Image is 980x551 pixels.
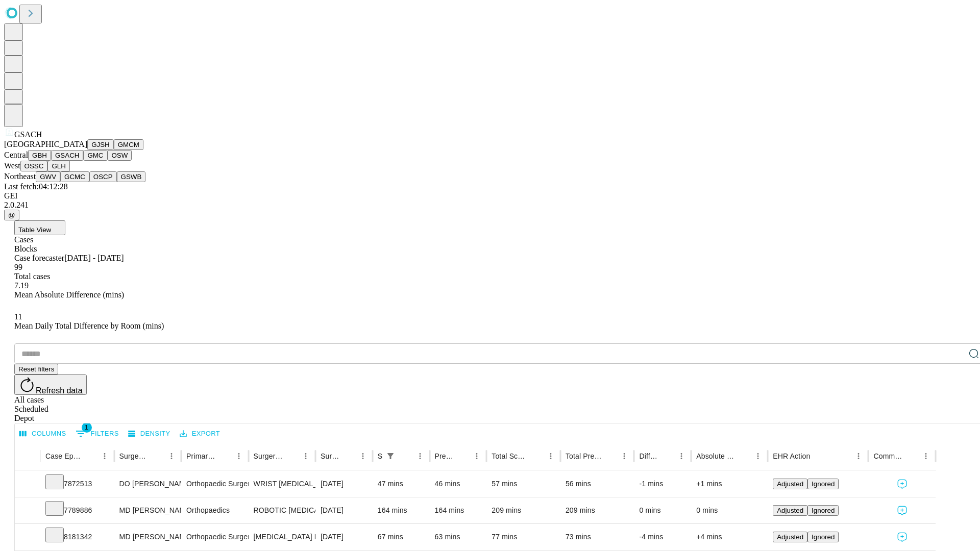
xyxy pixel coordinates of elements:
button: Menu [356,449,370,463]
button: Sort [217,449,232,463]
span: Table View [18,226,51,234]
button: Menu [674,449,689,463]
div: +1 mins [696,471,763,497]
div: Comments [873,452,903,460]
button: Sort [284,449,299,463]
span: 11 [14,312,22,321]
div: 8181342 [45,524,109,550]
span: West [4,161,20,170]
button: Density [126,426,173,442]
button: Ignored [807,505,839,516]
button: Menu [164,449,179,463]
button: Menu [751,449,765,463]
div: 164 mins [378,497,425,523]
div: Difference [639,452,659,460]
div: 57 mins [492,471,555,497]
span: GSACH [14,130,42,139]
button: Sort [603,449,617,463]
button: Sort [529,449,544,463]
span: Central [4,151,28,159]
button: GLH [47,161,69,171]
div: 56 mins [566,471,629,497]
button: Menu [617,449,631,463]
div: 73 mins [566,524,629,550]
span: @ [8,211,15,219]
div: Orthopaedic Surgery [186,524,243,550]
button: Table View [14,220,65,235]
div: Orthopaedic Surgery [186,471,243,497]
div: MD [PERSON_NAME] [119,497,176,523]
div: Case Epic Id [45,452,82,460]
div: ROBOTIC [MEDICAL_DATA] KNEE TOTAL [254,497,310,523]
div: +4 mins [696,524,763,550]
button: Menu [232,449,246,463]
div: Surgery Name [254,452,283,460]
div: 46 mins [435,471,482,497]
button: @ [4,210,19,220]
div: 0 mins [639,497,686,523]
button: Sort [660,449,674,463]
button: GMC [83,150,107,161]
div: GEI [4,191,976,201]
div: -4 mins [639,524,686,550]
button: Show filters [73,425,121,442]
div: 164 mins [435,497,482,523]
button: Reset filters [14,364,58,374]
button: Sort [455,449,470,463]
div: [DATE] [321,471,367,497]
button: Sort [150,449,164,463]
div: 0 mins [696,497,763,523]
div: 2.0.241 [4,201,976,210]
span: Adjusted [777,533,803,541]
div: 1 active filter [383,449,398,463]
span: Mean Absolute Difference (mins) [14,290,124,299]
div: Absolute Difference [696,452,736,460]
span: Ignored [812,480,835,488]
button: Menu [544,449,558,463]
button: Adjusted [773,505,807,516]
button: Sort [83,449,97,463]
span: Ignored [812,507,835,514]
button: Sort [341,449,356,463]
div: -1 mins [639,471,686,497]
button: Sort [904,449,919,463]
span: 1 [82,422,92,433]
span: Last fetch: 04:12:28 [4,182,68,191]
div: EHR Action [773,452,810,460]
span: Ignored [812,533,835,541]
div: 209 mins [566,497,629,523]
button: GSACH [51,150,83,161]
button: GWV [36,171,60,182]
div: MD [PERSON_NAME] [119,524,176,550]
button: Sort [811,449,825,463]
button: GJSH [87,139,114,150]
div: [DATE] [321,524,367,550]
div: Total Predicted Duration [566,452,602,460]
div: WRIST [MEDICAL_DATA] SURGERY RELEASE TRANSVERSE [MEDICAL_DATA] LIGAMENT [254,471,310,497]
button: GMCM [114,139,143,150]
button: Expand [20,529,35,546]
div: Scheduled In Room Duration [378,452,382,460]
button: Show filters [383,449,398,463]
button: OSCP [89,171,117,182]
span: 99 [14,263,22,271]
div: DO [PERSON_NAME] [PERSON_NAME] Do [119,471,176,497]
span: Mean Daily Total Difference by Room (mins) [14,321,164,330]
button: Expand [20,475,35,493]
div: Predicted In Room Duration [435,452,455,460]
span: Adjusted [777,480,803,488]
div: 47 mins [378,471,425,497]
span: Reset filters [18,365,54,373]
button: GBH [28,150,51,161]
div: Orthopaedics [186,497,243,523]
span: Adjusted [777,507,803,514]
button: OSSC [20,161,48,171]
div: 63 mins [435,524,482,550]
div: [DATE] [321,497,367,523]
button: GSWB [117,171,146,182]
span: Refresh data [36,386,83,395]
button: Export [177,426,223,442]
div: 7872513 [45,471,109,497]
div: Total Scheduled Duration [492,452,528,460]
button: Ignored [807,479,839,489]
